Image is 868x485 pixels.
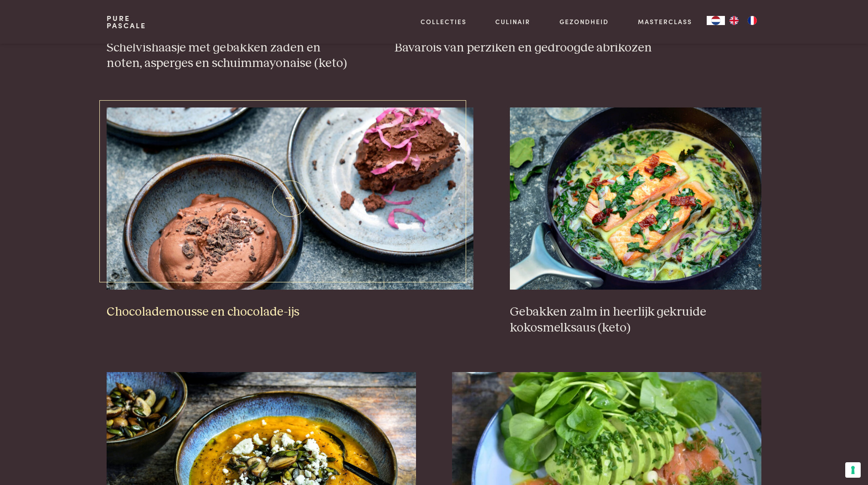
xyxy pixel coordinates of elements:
[510,107,761,336] a: Gebakken zalm in heerlijk gekruide kokosmelksaus (keto) Gebakken zalm in heerlijk gekruide kokosm...
[510,107,761,290] img: Gebakken zalm in heerlijk gekruide kokosmelksaus (keto)
[421,17,467,26] a: Collecties
[707,16,761,25] aside: Language selected: Nederlands
[560,17,609,26] a: Gezondheid
[107,15,146,29] a: PurePascale
[725,16,743,25] a: EN
[510,304,761,336] h3: Gebakken zalm in heerlijk gekruide kokosmelksaus (keto)
[707,16,725,25] a: NL
[395,40,761,56] h3: Bavarois van perziken en gedroogde abrikozen
[107,107,473,320] a: Chocolademousse en chocolade-ijs Chocolademousse en chocolade-ijs
[107,40,358,71] h3: Schelvishaasje met gebakken zaden en noten, asperges en schuimmayonaise (keto)
[845,462,861,478] button: Uw voorkeuren voor toestemming voor trackingtechnologieën
[495,17,530,26] a: Culinair
[107,304,473,320] h3: Chocolademousse en chocolade-ijs
[707,16,725,25] div: Language
[725,16,761,25] ul: Language list
[743,16,761,25] a: FR
[107,107,473,290] img: Chocolademousse en chocolade-ijs
[638,17,692,26] a: Masterclass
